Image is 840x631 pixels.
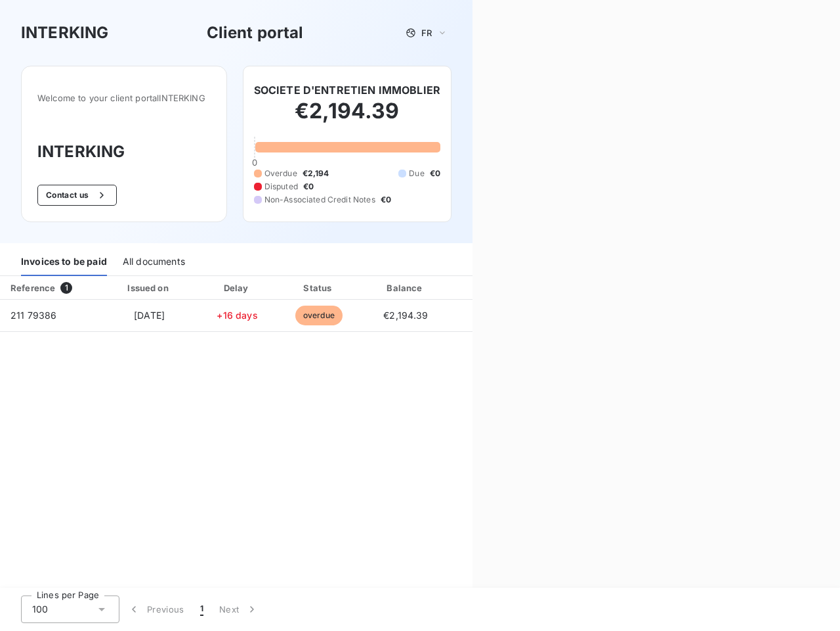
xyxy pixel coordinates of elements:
[254,82,440,98] h6: SOCIETE D'ENTRETIEN IMMOBLIER
[37,185,117,206] button: Contact us
[21,21,108,45] h3: INTERKING
[264,181,298,193] span: Disputed
[264,194,375,206] span: Non-Associated Credit Notes
[123,248,185,276] div: All documents
[421,28,432,38] span: FR
[10,310,56,321] span: 211 79386
[295,306,343,325] span: overdue
[207,21,304,45] h3: Client portal
[217,310,257,321] span: +16 days
[134,310,165,321] span: [DATE]
[381,194,391,206] span: €0
[409,168,424,179] span: Due
[280,281,358,294] div: Status
[200,603,203,616] span: 1
[10,283,55,293] div: Reference
[37,93,211,103] span: Welcome to your client portal INTERKING
[60,282,72,294] span: 1
[430,168,440,179] span: €0
[453,281,520,294] div: PDF
[32,603,48,616] span: 100
[211,596,266,623] button: Next
[192,596,211,623] button: 1
[254,98,440,137] h2: €2,194.39
[37,140,211,164] h3: INTERKING
[264,168,297,179] span: Overdue
[104,281,194,294] div: Issued on
[119,596,192,623] button: Previous
[21,248,107,276] div: Invoices to be paid
[363,281,448,294] div: Balance
[383,310,428,321] span: €2,194.39
[252,157,257,168] span: 0
[200,281,275,294] div: Delay
[303,168,329,179] span: €2,194
[303,181,314,193] span: €0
